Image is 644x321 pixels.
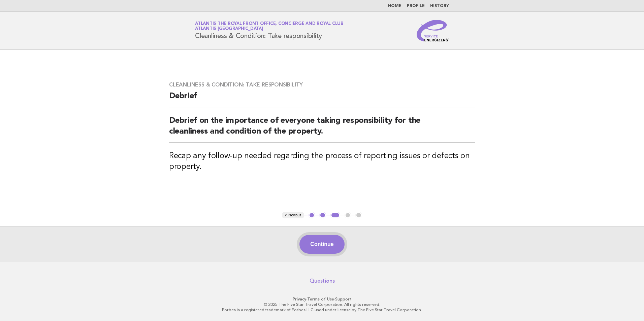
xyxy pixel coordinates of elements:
[195,22,344,39] h1: Cleanliness & Condition: Take responsibility
[116,307,528,313] p: Forbes is a registered trademark of Forbes LLC used under license by The Five Star Travel Corpora...
[293,297,306,301] a: Privacy
[169,115,475,143] h2: Debrief on the importance of everyone taking responsibility for the cleanliness and condition of ...
[307,297,334,301] a: Terms of Use
[388,4,401,8] a: Home
[407,4,425,8] a: Profile
[310,278,335,284] a: Questions
[417,20,449,41] img: Service Energizers
[169,151,475,172] h3: Recap any follow-up needed regarding the process of reporting issues or defects on property.
[335,297,352,301] a: Support
[169,91,475,107] h2: Debrief
[116,296,528,302] p: · ·
[319,212,326,219] button: 2
[195,22,344,31] a: Atlantis The Royal Front Office, Concierge and Royal ClubAtlantis [GEOGRAPHIC_DATA]
[195,27,263,31] span: Atlantis [GEOGRAPHIC_DATA]
[309,212,315,219] button: 1
[116,302,528,307] p: © 2025 The Five Star Travel Corporation. All rights reserved.
[330,212,340,219] button: 3
[430,4,449,8] a: History
[169,81,475,88] h3: Cleanliness & Condition: Take responsibility
[299,235,344,254] button: Continue
[282,212,304,219] button: < Previous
